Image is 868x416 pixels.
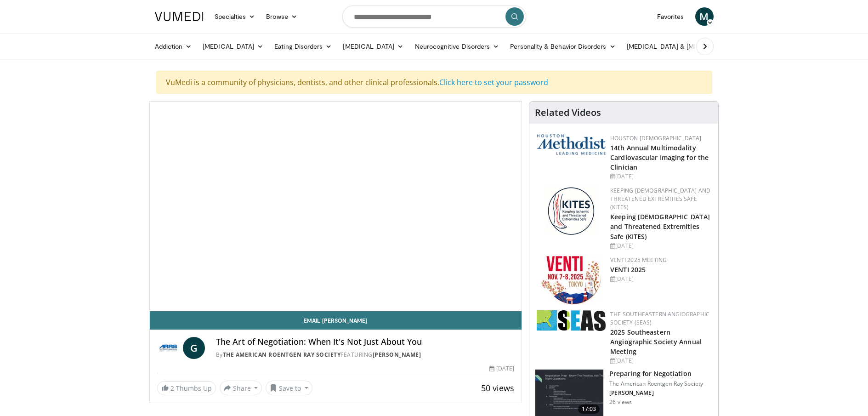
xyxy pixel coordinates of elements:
a: M [695,7,714,26]
a: Keeping [DEMOGRAPHIC_DATA] and Threatened Extremities Safe (KITES) [610,187,710,211]
a: [MEDICAL_DATA] [337,37,409,56]
span: 2 [170,384,174,393]
img: 60b07d42-b416-4309-bbc5-bc4062acd8fe.jpg.150x105_q85_autocrop_double_scale_upscale_version-0.2.jpg [541,256,601,304]
div: [DATE] [610,357,711,365]
img: bf26f766-c297-4107-aaff-b3718bba667b.png.150x105_q85_autocrop_double_scale_upscale_version-0.2.png [546,187,597,235]
a: Addiction [149,37,198,56]
div: [DATE] [610,275,711,283]
img: VuMedi Logo [155,12,204,21]
img: 963924e9-5be2-4575-8255-e0384bc35e46.png.150x105_q85_autocrop_double_scale_upscale_version-0.2.png [537,310,606,331]
a: 14th Annual Multimodality Cardiovascular Imaging for the Clinician [610,143,709,171]
h4: The Art of Negotiation: When It's Not Just About You [216,337,515,347]
a: The American Roentgen Ray Society [223,351,341,359]
p: 26 views [609,399,632,406]
a: Keeping [DEMOGRAPHIC_DATA] and Threatened Extremities Safe (KITES) [610,212,710,240]
a: 2 Thumbs Up [157,381,216,395]
a: VENTI 2025 Meeting [610,256,667,264]
a: Click here to set your password [439,77,548,87]
div: [DATE] [610,242,711,250]
a: [MEDICAL_DATA] & [MEDICAL_DATA] [621,37,753,56]
input: Search topics, interventions [342,6,526,28]
a: 2025 Southeastern Angiographic Society Annual Meeting [610,328,702,356]
a: Houston [DEMOGRAPHIC_DATA] [610,134,701,142]
a: Browse [261,7,303,26]
h3: Preparing for Negotiation [609,369,703,378]
div: [DATE] [610,172,711,181]
a: Favorites [652,7,690,26]
video-js: Video Player [150,102,522,311]
p: [PERSON_NAME] [609,389,703,397]
div: By FEATURING [216,351,515,359]
a: Email [PERSON_NAME] [150,311,522,330]
a: Personality & Behavior Disorders [505,37,621,56]
a: G [183,337,205,359]
button: Share [220,381,262,395]
a: [MEDICAL_DATA] [197,37,269,56]
a: The Southeastern Angiographic Society (SEAS) [610,310,709,326]
span: 17:03 [578,405,600,414]
div: [DATE] [489,365,514,373]
button: Save to [266,381,312,395]
p: The American Roentgen Ray Society [609,380,703,388]
a: Specialties [209,7,261,26]
img: 5e4488cc-e109-4a4e-9fd9-73bb9237ee91.png.150x105_q85_autocrop_double_scale_upscale_version-0.2.png [537,134,606,155]
h4: Related Videos [535,107,601,118]
div: VuMedi is a community of physicians, dentists, and other clinical professionals. [156,71,712,94]
a: Neurocognitive Disorders [409,37,505,56]
img: The American Roentgen Ray Society [157,337,179,359]
a: Eating Disorders [269,37,337,56]
span: 50 views [481,382,514,393]
a: VENTI 2025 [610,265,646,274]
a: [PERSON_NAME] [373,351,421,359]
